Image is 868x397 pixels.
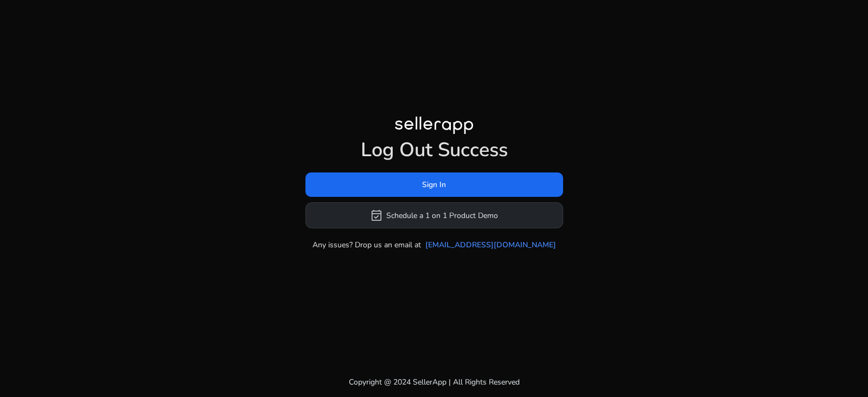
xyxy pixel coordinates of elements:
h1: Log Out Success [305,138,563,162]
p: Any issues? Drop us an email at [312,239,421,251]
span: event_available [370,209,383,222]
a: [EMAIL_ADDRESS][DOMAIN_NAME] [425,239,556,251]
button: Sign In [305,172,563,197]
span: Sign In [422,179,446,190]
button: event_availableSchedule a 1 on 1 Product Demo [305,202,563,228]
